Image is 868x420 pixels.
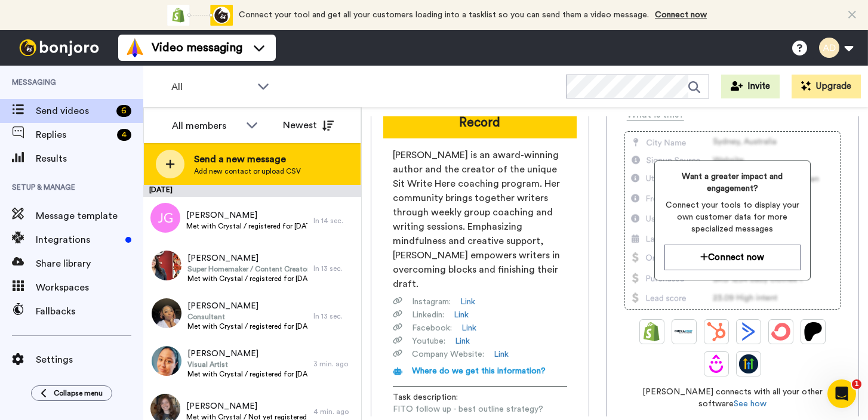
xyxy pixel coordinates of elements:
[125,38,144,57] img: vm-color.svg
[792,75,861,98] button: Upgrade
[734,400,767,408] a: See how
[150,203,180,233] img: avatar
[454,309,469,321] a: Link
[664,171,801,194] span: Want a greater impact and engagement?
[54,388,103,398] span: Collapse menu
[186,221,307,231] span: Met with Crystal / registered for [DATE] Webinar, she attended the recent HFTS workshop
[804,322,823,341] img: Patreon
[36,104,112,118] span: Send videos
[642,322,661,341] img: Shopify
[239,11,649,19] span: Connect your tool and get all your customers loading into a tasklist so you can send them a video...
[187,312,307,322] span: Consultant
[152,251,181,280] img: 059bc921-3946-43ee-b7d6-cf7d2a8e5e37.jpg
[167,5,233,26] div: animation
[393,403,543,415] span: FITO follow up - best outline strategy?
[412,322,452,334] span: Facebook :
[313,359,355,369] div: 3 min. ago
[313,216,355,226] div: In 14 sec.
[36,209,143,223] span: Message template
[664,245,801,270] button: Connect now
[412,348,484,360] span: Company Website :
[461,322,476,334] a: Link
[707,354,726,373] img: Drip
[187,360,307,369] span: Visual Artist
[186,209,307,221] span: [PERSON_NAME]
[721,75,780,98] button: Invite
[455,335,470,347] a: Link
[172,119,240,133] div: All members
[664,199,801,235] span: Connect your tools to display your own customer data for more specialized messages
[36,304,143,319] span: Fallbacks
[852,379,861,389] span: 1
[274,113,343,137] button: Newest
[171,80,251,94] span: All
[313,264,355,273] div: In 13 sec.
[152,298,181,328] img: 8ae3b0fa-f474-4a8d-aa93-e98ef3c94739.jpg
[313,311,355,321] div: In 13 sec.
[313,407,355,416] div: 4 min. ago
[187,322,307,331] span: Met with Crystal / registered for [DATE] Webinar
[494,348,509,360] a: Link
[771,322,790,341] img: ConvertKit
[186,400,307,412] span: [PERSON_NAME]
[393,391,476,403] span: Task description :
[827,379,856,408] iframe: Intercom live chat
[187,300,307,312] span: [PERSON_NAME]
[31,385,112,401] button: Collapse menu
[36,280,143,295] span: Workspaces
[117,129,131,141] div: 4
[116,105,131,117] div: 6
[739,322,758,341] img: ActiveCampaign
[194,152,301,166] span: Send a new message
[624,386,841,410] span: [PERSON_NAME] connects with all your other software
[187,264,307,274] span: Super Homemaker / Content Creator
[36,128,112,142] span: Replies
[14,39,104,56] img: bj-logo-header-white.svg
[36,257,143,271] span: Share library
[194,166,301,176] span: Add new contact or upload CSV
[187,369,307,379] span: Met with Crystal / registered for [DATE] Webinar
[412,367,546,375] span: Where do we get this information?
[739,354,758,373] img: GoHighLevel
[707,322,726,341] img: Hubspot
[152,346,181,376] img: 00f2f66f-5974-4e9b-9fbf-6375273ae9e8.jpg
[460,296,475,308] a: Link
[187,252,307,264] span: [PERSON_NAME]
[152,39,242,56] span: Video messaging
[36,233,121,247] span: Integrations
[412,335,445,347] span: Youtube :
[36,152,143,166] span: Results
[383,107,577,138] button: Record
[655,11,707,19] a: Connect now
[187,348,307,360] span: [PERSON_NAME]
[675,322,694,341] img: Ontraport
[187,274,307,283] span: Met with Crystal / registered for [DATE] Webinar
[36,353,143,367] span: Settings
[412,296,451,308] span: Instagram :
[393,148,567,291] span: [PERSON_NAME] is an award-winning author and the creator of the unique Sit Write Here coaching pr...
[412,309,444,321] span: Linkedin :
[143,185,361,197] div: [DATE]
